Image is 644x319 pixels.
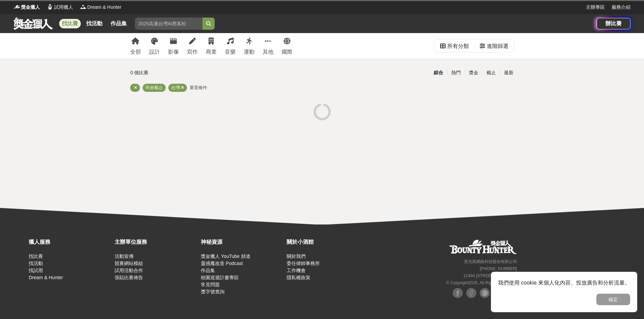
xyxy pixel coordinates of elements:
small: 11494 [STREET_ADDRESS] [463,273,517,278]
div: 綜合 [430,67,447,79]
a: 辦比賽 [597,18,630,29]
span: 台灣 [171,85,180,90]
div: 其他 [263,48,273,56]
div: 關於小酒館 [287,238,369,246]
img: Plurk [480,288,490,298]
span: Dream & Hunter [87,4,121,11]
span: 獎金獵人 [21,4,40,11]
span: 我們使用 cookie 來個人化內容、投放廣告和分析流量。 [498,280,630,286]
img: Facebook [453,288,463,298]
a: 主辦專區 [586,4,605,11]
div: 影像 [168,48,179,56]
a: 獎字號查詢 [201,289,224,294]
a: 委任律師事務所 [287,261,320,266]
div: 國際 [282,48,292,56]
a: 試用活動合作 [115,268,143,273]
a: 常見問題 [201,282,220,287]
a: 作品集 [201,268,215,273]
a: LogoDream & Hunter [80,4,121,11]
span: 尚未截止 [145,85,163,90]
button: 確定 [596,294,630,305]
a: 設計 [149,33,160,58]
div: 獵人服務 [29,238,111,246]
span: 重置條件 [190,85,207,90]
input: 2025高通台灣AI黑客松 [135,18,202,30]
div: 0 個比賽 [130,67,258,79]
a: 影像 [168,33,179,58]
a: 其他 [263,33,273,58]
div: 所有分類 [447,39,469,53]
a: 國際 [282,33,292,58]
a: 張貼比賽佈告 [115,275,143,280]
a: 作品集 [108,19,129,28]
div: 截止 [482,67,500,79]
a: 競賽網站模組 [115,261,143,266]
div: 設計 [149,48,160,56]
a: Logo試用獵人 [47,4,73,11]
a: 找比賽 [59,19,81,28]
a: Dream & Hunter [29,275,63,280]
a: 音樂 [225,33,236,58]
a: 商業 [206,33,217,58]
a: 校園巡迴計畫專區 [201,275,239,280]
div: 主辦單位服務 [115,238,197,246]
div: 全部 [130,48,141,56]
small: © Copyright 2025 . All Rights Reserved. [446,281,517,285]
small: [PHONE_NUMBER] [480,266,517,271]
div: 進階篩選 [487,39,508,53]
div: 商業 [206,48,217,56]
a: 找試用 [29,268,43,273]
span: 試用獵人 [54,4,73,11]
a: Logo獎金獵人 [14,4,40,11]
div: 運動 [244,48,255,56]
a: 活動宣傳 [115,254,134,259]
a: 服務介紹 [612,4,630,11]
div: 音樂 [225,48,236,56]
div: 最新 [500,67,518,79]
div: 熱門 [447,67,465,79]
div: 獎金 [465,67,482,79]
a: 運動 [244,33,255,58]
a: 找活動 [84,19,105,28]
a: 找比賽 [29,254,43,259]
a: 獎金獵人 YouTube 頻道 [201,254,251,259]
img: Logo [14,3,20,10]
div: 寫作 [187,48,198,56]
div: 神秘資源 [201,238,283,246]
a: 關於我們 [287,254,306,259]
a: 靈感魔改造 Podcast [201,261,243,266]
img: Logo [47,3,53,10]
img: Logo [80,3,87,10]
small: 恩克斯網路科技股份有限公司 [464,259,517,264]
a: 隱私權政策 [287,275,310,280]
a: 工作機會 [287,268,306,273]
a: 寫作 [187,33,198,58]
img: Facebook [466,288,476,298]
a: 全部 [130,33,141,58]
a: 找活動 [29,261,43,266]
